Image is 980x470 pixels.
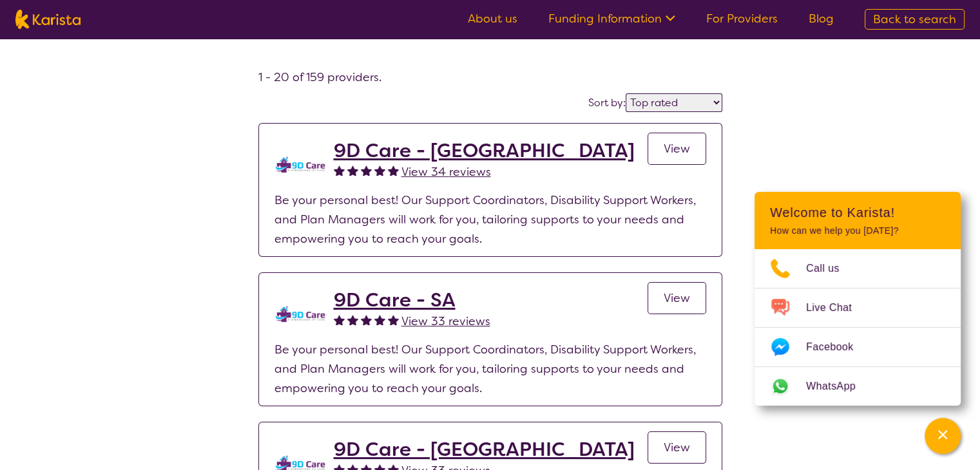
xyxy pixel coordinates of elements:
[664,141,690,156] span: View
[809,11,834,26] a: Blog
[865,9,965,30] a: Back to search
[334,139,635,162] a: 9D Care - [GEOGRAPHIC_DATA]
[401,162,491,182] a: View 34 reviews
[806,377,871,396] span: WhatsApp
[347,314,358,325] img: fullstar
[806,337,869,357] span: Facebook
[806,298,867,317] span: Live Chat
[334,438,635,461] a: 9D Care - [GEOGRAPHIC_DATA]
[754,367,961,406] a: Web link opens in a new tab.
[648,431,706,464] a: View
[334,288,490,312] a: 9D Care - SA
[770,225,945,236] p: How can we help you [DATE]?
[401,312,490,331] a: View 33 reviews
[401,164,491,180] span: View 34 reviews
[374,314,385,325] img: fullstar
[361,314,372,325] img: fullstar
[873,12,956,27] span: Back to search
[468,11,517,26] a: About us
[274,139,326,191] img: zklkmrpc7cqrnhnbeqm0.png
[374,165,385,176] img: fullstar
[334,314,345,325] img: fullstar
[334,165,345,176] img: fullstar
[274,191,706,249] p: Be your personal best! Our Support Coordinators, Disability Support Workers, and Plan Managers wi...
[388,314,399,325] img: fullstar
[754,249,961,406] ul: Choose channel
[664,290,690,306] span: View
[388,165,399,176] img: fullstar
[806,259,855,278] span: Call us
[548,11,675,26] a: Funding Information
[754,192,961,406] div: Channel Menu
[770,205,945,220] h2: Welcome to Karista!
[648,133,706,165] a: View
[588,96,626,109] label: Sort by:
[925,418,961,454] button: Channel Menu
[706,11,778,26] a: For Providers
[274,288,326,340] img: tm0unixx98hwpl6ajs3b.png
[347,165,358,176] img: fullstar
[15,10,81,29] img: Karista logo
[664,440,690,455] span: View
[274,340,706,398] p: Be your personal best! Our Support Coordinators, Disability Support Workers, and Plan Managers wi...
[361,165,372,176] img: fullstar
[258,70,722,85] h4: 1 - 20 of 159 providers .
[401,314,490,329] span: View 33 reviews
[648,282,706,314] a: View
